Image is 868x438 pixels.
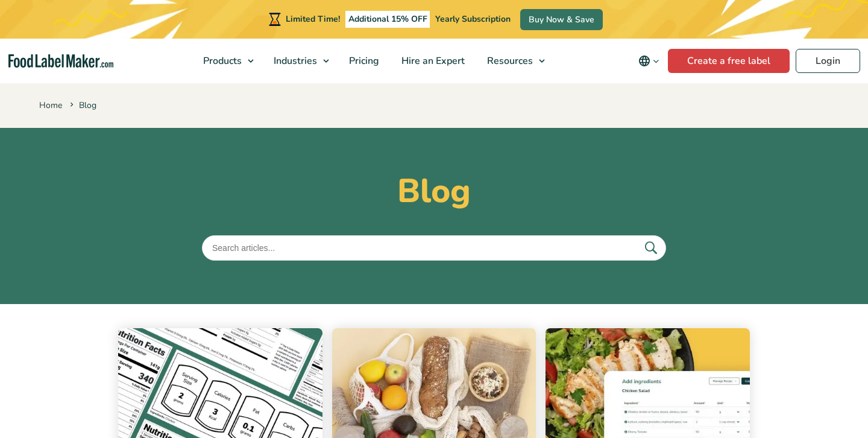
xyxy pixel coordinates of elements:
span: Limited Time! [286,13,340,25]
button: Change language [630,49,668,73]
span: Products [200,54,243,68]
a: Industries [263,39,335,83]
a: Food Label Maker homepage [8,54,113,68]
a: Products [192,39,260,83]
a: Create a free label [668,49,790,73]
a: Login [796,49,860,73]
span: Additional 15% OFF [345,11,430,28]
h1: Blog [39,171,829,211]
span: Blog [68,100,96,111]
input: Search articles... [202,235,666,261]
a: Buy Now & Save [520,9,603,30]
span: Pricing [345,54,380,68]
a: Home [39,100,62,111]
a: Pricing [338,39,388,83]
a: Hire an Expert [391,39,473,83]
span: Resources [483,54,534,68]
span: Industries [270,54,318,68]
a: Resources [476,39,551,83]
span: Hire an Expert [398,54,466,68]
span: Yearly Subscription [435,13,511,25]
